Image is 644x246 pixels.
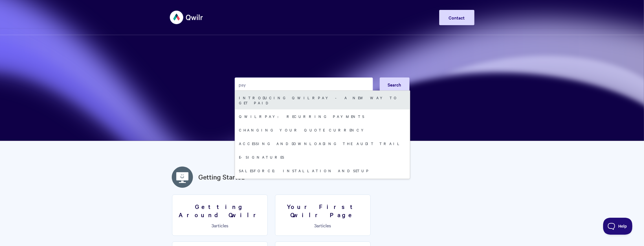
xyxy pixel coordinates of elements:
h3: Your First Qwilr Page [279,202,367,219]
a: Getting Started [199,172,245,182]
a: Salesforce: Installation and Setup [235,164,410,177]
a: QwilrPay: Recurring Payments [235,109,410,123]
a: Your First Qwilr Page 3articles [275,195,371,236]
iframe: Toggle Customer Support [603,218,633,235]
p: articles [176,223,264,228]
button: Search [380,77,410,92]
p: articles [279,223,367,228]
a: Getting Around Qwilr 3articles [172,195,268,236]
img: Qwilr Help Center [170,7,203,28]
span: Search [388,81,401,88]
a: E-signatures [235,150,410,164]
span: 3 [212,222,214,228]
a: Changing Your Quote Currency [235,123,410,137]
input: Search the knowledge base [235,77,373,92]
span: 3 [315,222,317,228]
a: Introducing QwilrPay - A New Way to Get Paid [235,91,410,109]
a: Contact [439,10,474,25]
h3: Getting Around Qwilr [176,202,264,219]
a: Accessing and downloading the Audit Trail [235,137,410,150]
